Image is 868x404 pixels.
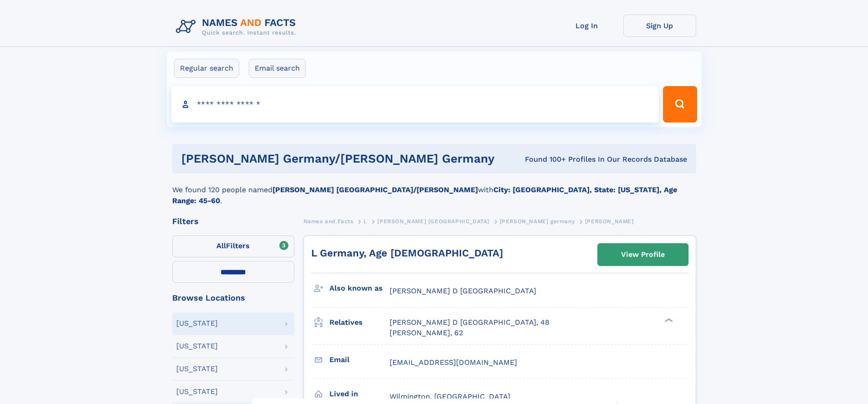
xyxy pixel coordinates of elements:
[329,281,390,296] h3: Also known as
[171,86,659,123] input: search input
[364,218,367,225] span: L
[390,286,536,295] span: [PERSON_NAME] D [GEOGRAPHIC_DATA]
[390,317,550,327] a: [PERSON_NAME] D [GEOGRAPHIC_DATA], 48
[598,244,688,266] a: View Profile
[500,215,575,227] a: [PERSON_NAME] germany
[550,15,623,37] a: Log In
[390,358,517,367] span: [EMAIL_ADDRESS][DOMAIN_NAME]
[329,386,390,402] h3: Lived in
[174,59,239,78] label: Regular search
[329,315,390,330] h3: Relatives
[509,154,687,164] div: Found 100+ Profiles In Our Records Database
[181,153,510,164] h1: [PERSON_NAME] germany/[PERSON_NAME] germany
[311,247,503,259] a: L Germany, Age [DEMOGRAPHIC_DATA]
[172,15,303,39] img: Logo Names and Facts
[176,343,218,350] div: [US_STATE]
[364,215,367,227] a: L
[663,317,673,323] div: ❯
[249,59,306,78] label: Email search
[176,388,218,395] div: [US_STATE]
[623,15,696,37] a: Sign Up
[390,392,510,401] span: Wilmington, [GEOGRAPHIC_DATA]
[172,217,294,225] div: Filters
[621,244,665,265] div: View Profile
[663,86,697,123] button: Search Button
[176,320,218,327] div: [US_STATE]
[585,218,634,225] span: [PERSON_NAME]
[176,365,218,373] div: [US_STATE]
[172,174,696,206] div: We found 120 people named with .
[172,185,677,205] b: City: [GEOGRAPHIC_DATA], State: [US_STATE], Age Range: 45-60
[216,241,226,250] span: All
[390,328,463,338] a: [PERSON_NAME], 62
[172,294,294,302] div: Browse Locations
[329,352,390,368] h3: Email
[172,235,294,257] label: Filters
[303,215,354,227] a: Names and Facts
[272,185,478,194] b: [PERSON_NAME] [GEOGRAPHIC_DATA]/[PERSON_NAME]
[500,218,575,225] span: [PERSON_NAME] germany
[377,215,489,227] a: [PERSON_NAME] [GEOGRAPHIC_DATA]
[377,218,489,225] span: [PERSON_NAME] [GEOGRAPHIC_DATA]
